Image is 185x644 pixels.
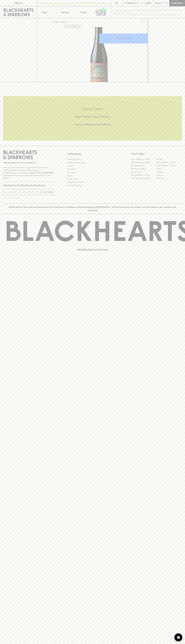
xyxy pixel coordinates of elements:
p: It is against the law to sell or supply alcohol to, or to obtain alcohol on behalf of a person un... [3,166,54,179]
a: [PERSON_NAME] [131,167,156,170]
h5: Uber Same-Day Delivery [3,114,182,119]
p: We will never spam you [3,197,54,199]
a: Terms & Conditions [67,184,118,187]
a: Stores [74,6,93,18]
button: Add to wishlist [63,25,81,28]
a: [GEOGRAPHIC_DATA] [156,164,182,167]
button: Add to wishlist [139,19,147,26]
input: e.g. jane@blackheartsandsparrows.com.au [5,190,40,194]
a: Brunswick West [131,164,156,167]
a: Business & Bulk Gifting [67,161,118,164]
a: [GEOGRAPHIC_DATA] [131,177,156,180]
a: Shipping Information [67,180,118,184]
h5: Click & Collect [3,107,182,111]
p: Wishlist [127,2,137,5]
a: FAQ's [67,174,118,177]
a: [GEOGRAPHIC_DATA] [131,161,156,164]
button: SUBSCRIBE [41,189,54,195]
button: ADD TO CART [99,34,148,43]
p: SUBSCRIBE [42,191,53,194]
p: Blackhearts & Sparrows acknowledges the traditional Custodians of land throughout [GEOGRAPHIC_DAT... [5,206,180,212]
p: ADD TO CART [117,37,131,40]
div: Call to action block [3,96,182,141]
h5: Across Melbourne Metro [3,122,182,127]
a: Thornbury [156,177,182,180]
p: 0 [166,2,167,4]
input: Try "Pinot noir" [121,10,180,15]
button: Shop [37,6,56,18]
a: [GEOGRAPHIC_DATA] [131,174,156,177]
p: Login [145,2,151,5]
p: Stores [80,11,87,14]
a: Tastings [56,6,74,18]
a: [GEOGRAPHIC_DATA] [131,158,156,161]
p: Tastings [61,11,69,14]
a: Braddon [156,158,182,161]
a: SHOP [61,21,66,23]
p: Shop [42,11,47,14]
a: Gift Cards [67,171,118,174]
img: bubble-icon [177,636,180,639]
p: Subscribe to The Blackhearts Newsletter [3,184,54,187]
a: Fitzroy North [131,170,156,174]
a: HOME [52,21,59,23]
p: OTHER AREAS [67,152,118,156]
p: FIND US [14,2,23,5]
a: Privacy Policy [67,177,118,180]
a: Geelong [156,170,182,174]
strong: Liquor License #32064953 [29,172,53,174]
a: Contact Us [67,167,118,171]
a: Bottle Drop FAQ's [67,158,118,161]
p: Sibling owned and run since [DATE] [3,161,54,164]
p: $0.00 [155,2,162,5]
a: [GEOGRAPHIC_DATA] [156,161,182,164]
p: OUR STORES [131,152,182,156]
a: Fitzroy [156,167,182,170]
img: 40754.png [50,27,148,82]
p: Checkout [171,2,183,5]
a: Careers [67,164,118,167]
a: Prahran [156,174,182,177]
